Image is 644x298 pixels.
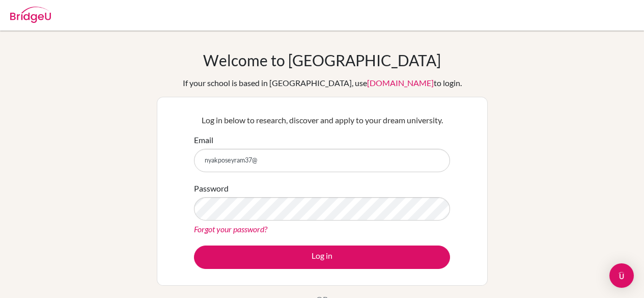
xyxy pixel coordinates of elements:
a: Forgot your password? [194,224,267,234]
a: [DOMAIN_NAME] [367,78,434,88]
button: Log in [194,246,450,269]
label: Email [194,134,213,146]
label: Password [194,182,229,195]
p: Log in below to research, discover and apply to your dream university. [194,114,450,126]
img: Bridge-U [10,7,51,23]
h1: Welcome to [GEOGRAPHIC_DATA] [203,51,441,69]
div: If your school is based in [GEOGRAPHIC_DATA], use to login. [183,77,462,89]
div: Open Intercom Messenger [609,263,634,288]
